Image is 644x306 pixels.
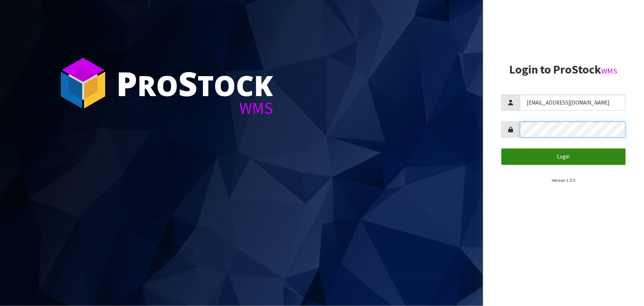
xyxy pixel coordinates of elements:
div: WMS [116,100,273,116]
small: WMS [602,66,618,76]
button: Login [502,149,626,164]
small: Version 1.0.0 [552,177,575,183]
img: ProStock Cube [55,55,111,111]
div: ro tock [116,67,273,100]
span: P [116,61,137,106]
h2: Login to ProStock [502,63,626,76]
input: Username [520,95,626,110]
span: S [178,61,197,106]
